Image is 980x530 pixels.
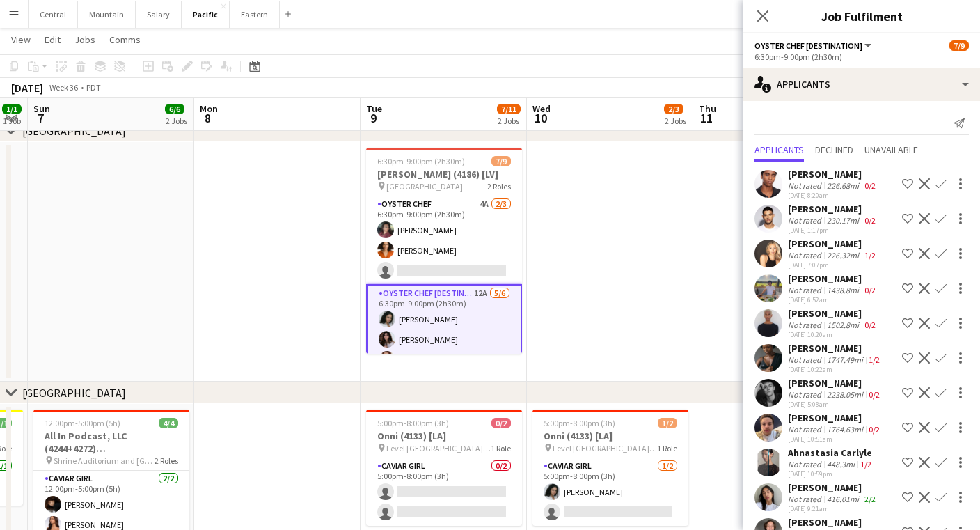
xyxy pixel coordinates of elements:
[54,455,155,466] span: Shrine Auditorium and [GEOGRAPHIC_DATA]
[824,180,862,191] div: 226.68mi
[78,1,136,28] button: Mountain
[864,145,918,155] span: Unavailable
[699,102,716,115] span: Thu
[532,102,551,115] span: Wed
[658,418,677,428] span: 1/2
[788,435,883,444] div: [DATE] 10:51am
[198,110,218,126] span: 8
[377,156,465,166] span: 6:30pm-9:00pm (2h30m)
[182,1,230,28] button: Pacific
[364,110,382,126] span: 9
[788,481,878,494] div: [PERSON_NAME]
[788,494,824,504] div: Not rated
[366,148,522,354] app-job-card: 6:30pm-9:00pm (2h30m)7/9[PERSON_NAME] (4186) [LV] [GEOGRAPHIC_DATA]2 RolesOyster Chef4A2/36:30pm-...
[377,418,449,428] span: 5:00pm-8:00pm (3h)
[33,430,189,455] h3: All In Podcast, LLC (4244+4272) [[GEOGRAPHIC_DATA]]
[3,116,21,126] div: 1 Job
[788,342,883,354] div: [PERSON_NAME]
[864,320,876,330] app-skills-label: 0/2
[743,68,980,101] div: Applicants
[869,389,880,400] app-skills-label: 0/2
[788,389,824,400] div: Not rated
[788,215,824,226] div: Not rated
[788,285,824,295] div: Not rated
[869,354,880,365] app-skills-label: 1/2
[366,410,522,526] app-job-card: 5:00pm-8:00pm (3h)0/2Onni (4133) [LA] Level [GEOGRAPHIC_DATA] - [GEOGRAPHIC_DATA]1 RoleCaviar Gir...
[788,469,874,478] div: [DATE] 10:59pm
[788,365,883,374] div: [DATE] 10:22am
[497,104,521,114] span: 7/11
[136,1,182,28] button: Salary
[824,320,862,330] div: 1502.8mi
[788,307,878,320] div: [PERSON_NAME]
[11,33,31,46] span: View
[45,33,61,46] span: Edit
[697,110,716,126] span: 11
[553,443,657,453] span: Level [GEOGRAPHIC_DATA] - [GEOGRAPHIC_DATA]
[824,215,862,226] div: 230.17mi
[788,320,824,330] div: Not rated
[864,494,876,504] app-skills-label: 2/2
[386,443,491,453] span: Level [GEOGRAPHIC_DATA] - [GEOGRAPHIC_DATA]
[788,272,878,285] div: [PERSON_NAME]
[366,458,522,526] app-card-role: Caviar Girl0/25:00pm-8:00pm (3h)
[366,168,522,180] h3: [PERSON_NAME] (4186) [LV]
[788,295,878,304] div: [DATE] 6:52am
[815,145,853,155] span: Declined
[788,168,878,180] div: [PERSON_NAME]
[366,430,522,442] h3: Onni (4133) [LA]
[657,443,677,453] span: 1 Role
[165,104,184,114] span: 6/6
[824,389,866,400] div: 2238.05mi
[788,330,878,339] div: [DATE] 10:20am
[45,418,120,428] span: 12:00pm-5:00pm (5h)
[155,455,178,466] span: 2 Roles
[532,410,688,526] app-job-card: 5:00pm-8:00pm (3h)1/2Onni (4133) [LA] Level [GEOGRAPHIC_DATA] - [GEOGRAPHIC_DATA]1 RoleCaviar Gir...
[860,459,871,469] app-skills-label: 1/2
[824,354,866,365] div: 1747.49mi
[788,180,824,191] div: Not rated
[864,215,876,226] app-skills-label: 0/2
[824,285,862,295] div: 1438.8mi
[29,1,78,28] button: Central
[491,156,511,166] span: 7/9
[788,459,824,469] div: Not rated
[754,145,804,155] span: Applicants
[754,40,862,51] span: Oyster Chef [DESTINATION]
[788,260,878,270] div: [DATE] 7:07pm
[159,418,178,428] span: 4/4
[46,82,81,93] span: Week 36
[31,110,50,126] span: 7
[200,102,218,115] span: Mon
[788,446,874,459] div: Ahnastasia Carlyle
[544,418,615,428] span: 5:00pm-8:00pm (3h)
[366,102,382,115] span: Tue
[824,494,862,504] div: 416.01mi
[86,82,101,93] div: PDT
[788,226,878,235] div: [DATE] 1:17pm
[491,443,511,453] span: 1 Role
[788,203,878,215] div: [PERSON_NAME]
[824,459,857,469] div: 448.3mi
[788,516,883,529] div: [PERSON_NAME]
[39,31,66,49] a: Edit
[69,31,101,49] a: Jobs
[788,412,883,424] div: [PERSON_NAME]
[104,31,146,49] a: Comms
[824,424,866,435] div: 1764.63mi
[788,400,883,409] div: [DATE] 5:08am
[788,424,824,435] div: Not rated
[6,31,36,49] a: View
[530,110,551,126] span: 10
[109,33,141,46] span: Comms
[366,196,522,284] app-card-role: Oyster Chef4A2/36:30pm-9:00pm (2h30m)[PERSON_NAME][PERSON_NAME]
[498,116,520,126] div: 2 Jobs
[2,104,22,114] span: 1/1
[788,504,878,513] div: [DATE] 9:21am
[386,181,463,192] span: [GEOGRAPHIC_DATA]
[949,40,969,51] span: 7/9
[664,104,683,114] span: 2/3
[532,458,688,526] app-card-role: Caviar Girl1/25:00pm-8:00pm (3h)[PERSON_NAME]
[788,250,824,260] div: Not rated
